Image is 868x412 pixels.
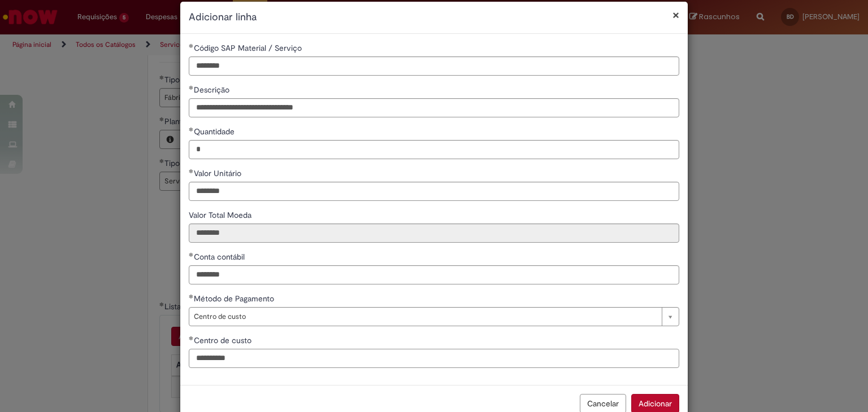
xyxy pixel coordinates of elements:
span: Código SAP Material / Serviço [194,43,304,53]
span: Obrigatório Preenchido [189,169,194,173]
h2: Adicionar linha [189,10,679,25]
span: Método de Pagamento [194,293,276,304]
span: Obrigatório Preenchido [189,336,194,340]
input: Quantidade [189,140,679,159]
span: Quantidade [194,126,237,137]
span: Valor Unitário [194,168,244,178]
span: Descrição [194,85,232,95]
input: Valor Total Moeda [189,223,679,243]
input: Código SAP Material / Serviço [189,56,679,76]
input: Valor Unitário [189,182,679,201]
span: Obrigatório Preenchido [189,85,194,90]
span: Centro de custo [194,308,656,326]
span: Conta contábil [194,252,247,262]
button: Fechar modal [672,9,679,21]
input: Centro de custo [189,349,679,368]
span: Somente leitura - Valor Total Moeda [189,210,254,220]
span: Obrigatório Preenchido [189,43,194,48]
span: Obrigatório Preenchido [189,127,194,132]
span: Obrigatório Preenchido [189,252,194,257]
span: Obrigatório Preenchido [189,294,194,299]
span: Centro de custo [194,335,254,345]
input: Descrição [189,98,679,117]
input: Conta contábil [189,265,679,284]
